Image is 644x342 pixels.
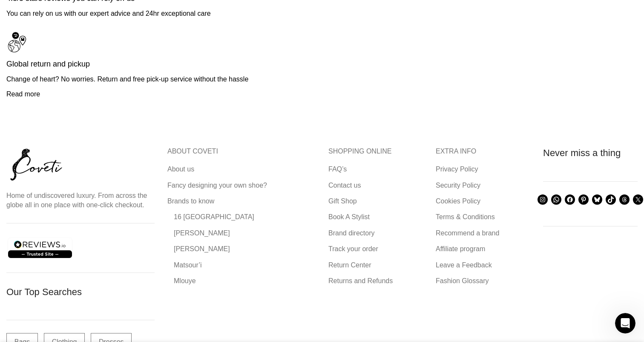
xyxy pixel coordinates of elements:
[6,286,155,299] h3: Our Top Searches
[167,165,195,174] a: About us
[436,212,496,222] a: Terms & Conditions
[328,261,372,270] a: Return Center
[6,59,638,69] h4: Global return and pickup
[174,276,197,286] a: Mlouye
[6,236,74,260] img: reviews-trust-logo-2.png
[543,147,638,160] h3: Never miss a thing
[167,147,316,156] h5: ABOUT COVETI
[6,191,155,210] p: Home of undiscovered luxury. From across the globe all in one place with one-click checkout.
[6,32,28,53] img: Icon3_footer
[436,197,481,206] a: Cookies Policy
[328,229,376,238] a: Brand directory
[167,197,215,206] a: Brands to know
[6,147,66,183] img: coveti-black-logo_ueqiqk.png
[436,181,481,190] a: Security Policy
[436,261,493,270] a: Leave a Feedback
[174,229,231,238] a: [PERSON_NAME]
[328,212,371,222] a: Book A Stylist
[436,276,490,286] a: Fashion Glossary
[174,244,231,254] a: [PERSON_NAME]
[328,197,358,206] a: Gift Shop
[328,165,348,174] a: FAQ’s
[436,147,530,156] h5: EXTRA INFO
[174,212,255,222] a: 16 [GEOGRAPHIC_DATA]
[436,244,486,254] a: Affiliate program
[615,313,635,333] iframe: Intercom live chat
[328,276,394,286] a: Returns and Refunds
[167,181,268,190] a: Fancy designing your own shoe?
[436,229,500,238] a: Recommend a brand
[328,244,379,254] a: Track your order
[6,90,40,98] a: Read more
[174,261,203,270] a: Matsour’i
[436,165,479,174] a: Privacy Policy
[328,147,423,156] h5: SHOPPING ONLINE
[328,181,362,190] a: Contact us
[6,8,638,19] p: You can rely on us with our expert advice and 24hr exceptional care
[6,74,638,85] p: Change of heart? No worries. Return and free pick-up service without the hassle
